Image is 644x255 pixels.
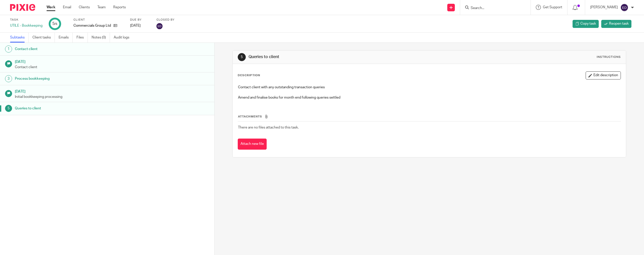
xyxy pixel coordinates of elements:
a: Audit logs [114,33,133,42]
i: Open client page [113,24,117,27]
label: Client [73,18,124,22]
div: UTILE - Bookkeeping [10,23,43,28]
div: 1 [5,46,12,53]
button: Attach new file [238,139,267,150]
img: svg%3E [620,4,628,12]
span: Attachments [238,115,262,118]
h1: [DATE] [15,88,210,94]
label: Due by [130,18,150,22]
small: /5 [55,23,57,25]
div: 5 [5,105,12,112]
a: Reopen task [601,20,631,28]
p: Contact client [15,65,210,70]
a: Copy task [573,20,599,28]
a: Emails [59,33,73,42]
div: 5 [52,21,57,27]
p: Description [238,73,260,77]
h1: Queries to client [15,105,145,112]
label: Task [10,18,43,22]
span: Get Support [543,6,562,9]
a: Files [76,33,88,42]
h1: Process bookkeeping [15,75,145,82]
button: Edit description [586,71,621,79]
input: Search [470,6,515,11]
span: Copy task [580,21,596,26]
div: [DATE] [130,23,150,28]
p: Contact client with any outstanding transaction queries [238,85,620,90]
a: Notes (0) [92,33,110,42]
span: There are no files attached to this task. [238,126,299,129]
img: Pixie [10,4,35,11]
h1: [DATE] [15,58,210,64]
p: Amend and finalise books for month end following queries settled [238,95,620,100]
a: Client tasks [32,33,55,42]
span: Reopen task [609,21,629,26]
a: Email [63,5,71,10]
div: 3 [5,75,12,82]
a: Team [97,5,106,10]
h1: Queries to client [249,54,440,60]
img: Ellie Dowen [156,23,163,29]
div: Instructions [597,55,621,59]
p: Commercials Group Ltd [73,23,111,28]
p: Initial bookkeeping processing [15,94,210,99]
div: 5 [238,53,246,61]
a: Work [47,5,55,10]
a: Reports [113,5,126,10]
h1: Contact client [15,45,145,53]
label: Closed by [156,18,175,22]
a: Subtasks [10,33,29,42]
p: [PERSON_NAME] [590,5,618,10]
a: Clients [79,5,90,10]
